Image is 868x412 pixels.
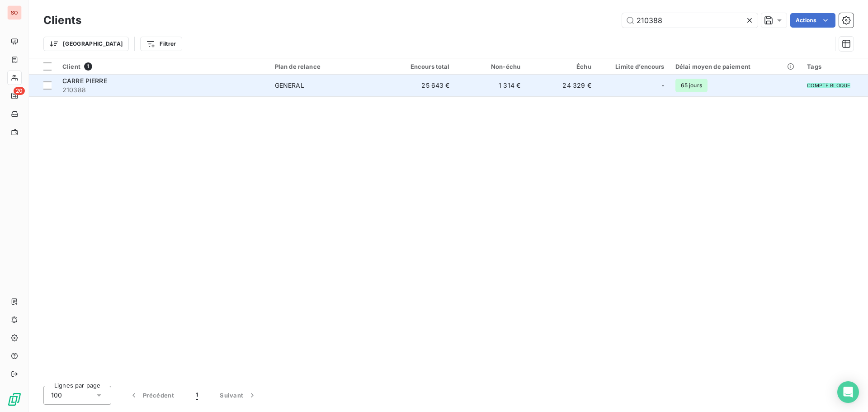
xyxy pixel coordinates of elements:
span: CARRE PIERRE [62,77,107,85]
div: Échu [531,63,591,70]
button: Actions [790,13,835,28]
div: Limite d’encours [602,63,665,70]
span: 210388 [62,85,264,95]
td: 24 329 € [526,75,597,96]
button: Suivant [209,386,268,405]
span: 65 jours [675,79,708,92]
span: 100 [51,391,62,400]
input: Rechercher [622,13,758,28]
span: 1 [84,62,92,71]
img: Logo LeanPay [7,392,22,407]
span: COMPTE BLOQUE [807,83,850,88]
button: [GEOGRAPHIC_DATA] [43,37,129,51]
td: 1 314 € [455,75,526,96]
div: GENERAL [275,81,304,90]
span: 20 [14,87,25,95]
div: Non-échu [461,63,521,70]
div: Open Intercom Messenger [837,381,859,403]
span: Client [62,63,80,70]
div: Délai moyen de paiement [675,63,797,70]
td: 25 643 € [384,75,455,96]
div: Plan de relance [275,63,379,70]
button: Filtrer [140,37,182,51]
a: 20 [7,89,21,103]
div: Encours total [390,63,450,70]
button: Précédent [118,386,185,405]
div: SO [7,5,22,20]
div: Tags [807,63,863,70]
span: 1 [196,391,198,400]
button: 1 [185,386,209,405]
span: - [661,81,664,90]
h3: Clients [43,12,81,28]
